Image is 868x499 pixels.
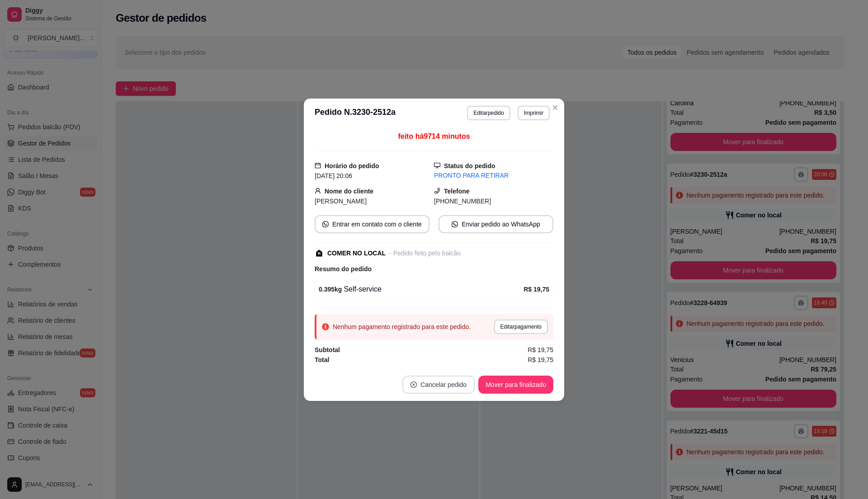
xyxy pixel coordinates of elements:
[315,215,429,233] button: whats-appEntrar em contato com o cliente
[548,100,562,115] button: Close
[327,249,386,258] div: COMER NO LOCAL
[319,284,524,295] div: Self-service
[315,346,340,353] strong: Subtotal
[518,106,550,120] button: Imprimir
[402,376,475,394] button: close-circleCancelar pedido
[444,162,495,169] strong: Status do pedido
[315,106,396,120] h3: Pedido N. 3230-2512a
[398,132,470,140] span: feito há 9714 minutos
[315,356,329,363] strong: Total
[524,286,549,293] strong: R$ 19,75
[333,322,471,331] div: Nenhum pagamento registrado para este pedido.
[389,249,461,258] div: - Pedido feito pelo balcão
[528,345,553,355] span: R$ 19,75
[434,162,440,169] span: desktop
[528,355,553,365] span: R$ 19,75
[434,171,553,180] div: PRONTO PARA RETIRAR
[410,381,417,388] span: close-circle
[315,172,352,179] span: [DATE] 20:06
[434,198,491,205] span: [PHONE_NUMBER]
[315,265,372,273] strong: Resumo do pedido
[434,188,440,194] span: phone
[322,221,329,227] span: whats-app
[478,376,553,394] button: Mover para finalizado
[315,162,321,169] span: calendar
[467,106,510,120] button: Editarpedido
[325,162,379,169] strong: Horário do pedido
[315,188,321,194] span: user
[494,320,548,334] button: Editarpagamento
[439,215,553,233] button: whats-appEnviar pedido ao WhatsApp
[319,286,342,293] strong: 0.395 kg
[452,221,458,227] span: whats-app
[325,188,373,195] strong: Nome do cliente
[315,198,367,205] span: [PERSON_NAME]
[444,188,470,195] strong: Telefone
